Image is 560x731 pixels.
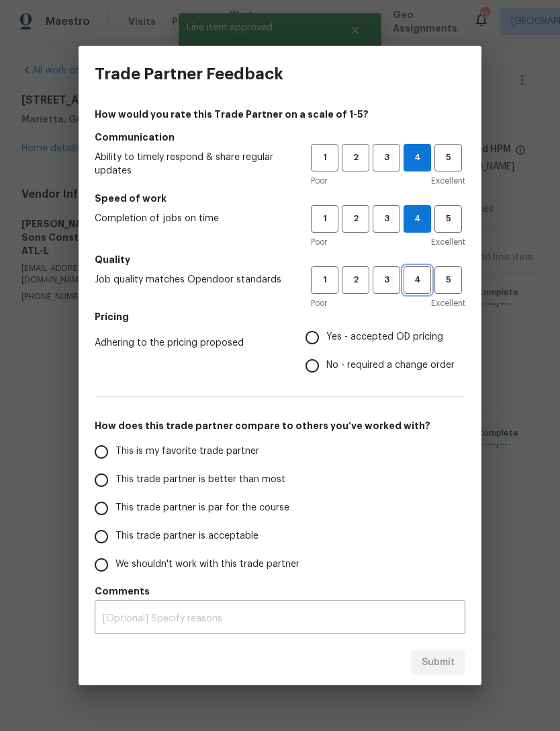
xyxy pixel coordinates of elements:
span: 1 [312,272,337,288]
span: Excellent [431,174,465,188]
button: 3 [373,266,400,294]
span: 2 [343,150,368,165]
button: 2 [342,144,369,171]
span: 4 [404,150,430,165]
button: 4 [404,205,431,233]
button: 5 [434,144,462,171]
span: 5 [436,211,461,227]
span: We shouldn't work with this trade partner [115,557,299,572]
span: This trade partner is par for the course [115,501,289,515]
h3: Trade Partner Feedback [95,65,283,83]
h5: Pricing [95,310,465,323]
button: 3 [373,205,400,233]
h5: How does this trade partner compare to others you’ve worked with? [95,419,465,432]
span: 3 [374,150,399,165]
span: Poor [311,174,327,188]
button: 1 [311,205,338,233]
div: Pricing [306,323,465,380]
span: Poor [311,297,327,310]
span: 3 [374,211,399,227]
button: 2 [342,205,369,233]
button: 1 [311,144,338,171]
span: Job quality matches Opendoor standards [95,273,289,286]
div: How does this trade partner compare to others you’ve worked with? [95,438,465,579]
span: 1 [312,211,337,227]
span: Completion of jobs on time [95,212,289,225]
button: 2 [342,266,369,294]
span: Excellent [431,235,465,249]
span: 5 [436,150,461,165]
span: 2 [343,272,368,288]
span: This is my favorite trade partner [115,445,259,459]
button: 3 [373,144,400,171]
button: 4 [404,144,431,171]
span: Poor [311,235,327,249]
button: 4 [404,266,431,294]
h5: Comments [95,584,465,598]
span: 1 [312,150,337,165]
span: No - required a change order [326,358,455,373]
span: Ability to timely respond & share regular updates [95,151,289,178]
h4: How would you rate this Trade Partner on a scale of 1-5? [95,108,465,121]
button: 5 [434,205,462,233]
span: Adhering to the pricing proposed [95,336,284,350]
span: 4 [404,211,430,227]
span: 5 [436,272,461,288]
span: 4 [405,272,430,288]
span: This trade partner is better than most [115,473,285,487]
h5: Speed of work [95,192,465,205]
button: 5 [434,266,462,294]
button: 1 [311,266,338,294]
span: Excellent [431,297,465,310]
span: 2 [343,211,368,227]
span: 3 [374,272,399,288]
span: Yes - accepted OD pricing [326,330,443,344]
h5: Communication [95,130,465,144]
h5: Quality [95,253,465,266]
span: This trade partner is acceptable [115,529,259,543]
